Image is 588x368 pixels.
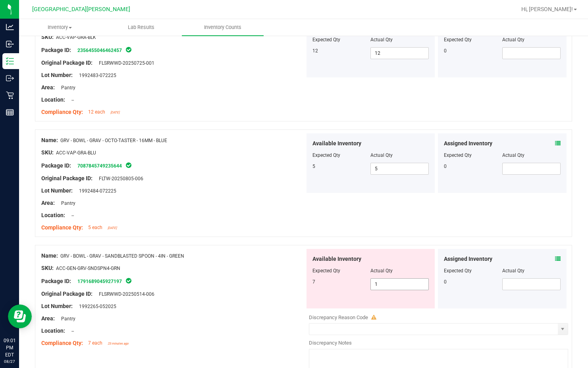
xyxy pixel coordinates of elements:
[4,358,15,364] p: 08/27
[41,96,65,103] span: Location:
[67,328,74,334] span: --
[182,19,263,36] a: Inventory Counts
[6,57,14,65] inline-svg: Inventory
[41,60,93,66] span: Original Package ID:
[56,150,96,156] span: ACC-VAP-GRA-BLU
[41,200,55,206] span: Area:
[371,163,428,174] input: 5
[521,6,573,12] span: Hi, [PERSON_NAME]!
[312,279,315,285] span: 7
[41,340,83,346] span: Compliance Qty:
[88,340,102,346] span: 7 each
[6,23,14,31] inline-svg: Analytics
[193,24,252,31] span: Inventory Counts
[41,109,83,115] span: Compliance Qty:
[4,337,15,358] p: 09:01 PM EDT
[125,161,132,169] span: In Sync
[95,60,154,66] span: FLSRWWD-20250725-001
[110,111,120,114] span: [DATE]
[75,73,116,78] span: 1992483-072225
[57,316,75,322] span: Pantry
[75,304,116,309] span: 1992265-052025
[19,19,100,36] a: Inventory
[444,255,492,263] span: Assigned Inventory
[41,278,71,284] span: Package ID:
[108,226,117,230] span: [DATE]
[95,291,154,297] span: FLSRWWD-20250514-006
[6,74,14,82] inline-svg: Outbound
[75,188,116,194] span: 1992484-072225
[41,224,83,231] span: Compliance Qty:
[370,37,393,42] span: Actual Qty
[56,35,96,40] span: ACC-VAP-GRA-BLK
[312,48,318,54] span: 12
[56,266,120,271] span: ACC-GEN-GRV-SNDSPN4-GRN
[125,277,132,285] span: In Sync
[100,19,182,36] a: Lab Results
[370,268,393,274] span: Actual Qty
[371,48,428,59] input: 12
[41,175,93,181] span: Original Package ID:
[444,47,502,54] div: 0
[41,137,58,143] span: Name:
[117,24,165,31] span: Lab Results
[77,279,122,284] a: 1791689045927197
[41,265,54,271] span: SKU:
[88,109,105,115] span: 12 each
[558,324,568,335] span: select
[95,176,143,181] span: FLTW-20250805-006
[41,303,73,309] span: Lot Number:
[108,342,129,345] span: 23 minutes ago
[370,152,393,158] span: Actual Qty
[444,278,502,285] div: 0
[312,255,361,263] span: Available Inventory
[502,267,561,274] div: Actual Qty
[371,279,428,290] input: 1
[88,225,102,230] span: 5 each
[41,47,71,53] span: Package ID:
[312,139,361,148] span: Available Inventory
[444,36,502,43] div: Expected Qty
[125,46,132,54] span: In Sync
[502,36,561,43] div: Actual Qty
[312,164,315,169] span: 5
[41,72,73,78] span: Lot Number:
[41,252,58,259] span: Name:
[41,187,73,194] span: Lot Number:
[57,85,75,91] span: Pantry
[41,328,65,334] span: Location:
[41,291,93,297] span: Original Package ID:
[6,91,14,99] inline-svg: Retail
[77,163,122,169] a: 7087845749235644
[41,212,65,218] span: Location:
[77,48,122,53] a: 2356455046462457
[6,40,14,48] inline-svg: Inbound
[444,152,502,159] div: Expected Qty
[60,138,167,143] span: GRV - BOWL - GRAV - OCTO-TASTER - 16MM - BLUE
[312,37,340,42] span: Expected Qty
[67,213,74,218] span: --
[312,268,340,274] span: Expected Qty
[444,139,492,148] span: Assigned Inventory
[8,304,32,328] iframe: Resource center
[444,163,502,170] div: 0
[41,315,55,322] span: Area:
[41,84,55,91] span: Area:
[57,200,75,206] span: Pantry
[309,339,569,347] div: Discrepancy Notes
[6,108,14,116] inline-svg: Reports
[67,97,74,103] span: --
[41,149,54,156] span: SKU:
[19,24,100,31] span: Inventory
[60,253,184,259] span: GRV - BOWL - GRAV - SANDBLASTED SPOON - 4IN - GREEN
[502,152,561,159] div: Actual Qty
[312,152,340,158] span: Expected Qty
[309,314,368,320] span: Discrepancy Reason Code
[32,6,130,13] span: [GEOGRAPHIC_DATA][PERSON_NAME]
[444,267,502,274] div: Expected Qty
[41,34,54,40] span: SKU:
[41,162,71,169] span: Package ID:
